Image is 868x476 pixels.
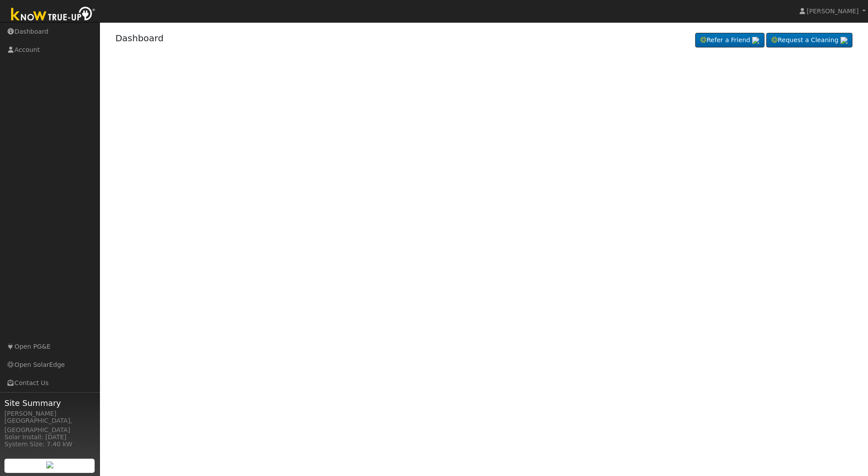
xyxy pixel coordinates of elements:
img: retrieve [840,37,848,44]
span: Site Summary [4,397,95,409]
div: [PERSON_NAME] [4,409,95,418]
span: [PERSON_NAME] [807,8,859,15]
div: Solar Install: [DATE] [4,433,95,442]
div: System Size: 7.40 kW [4,440,95,449]
a: Request a Cleaning [766,33,852,48]
img: retrieve [752,37,759,44]
a: Dashboard [115,33,164,43]
img: retrieve [46,461,53,468]
div: [GEOGRAPHIC_DATA], [GEOGRAPHIC_DATA] [4,416,95,435]
a: Refer a Friend [695,33,764,48]
img: Know True-Up [7,5,100,25]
